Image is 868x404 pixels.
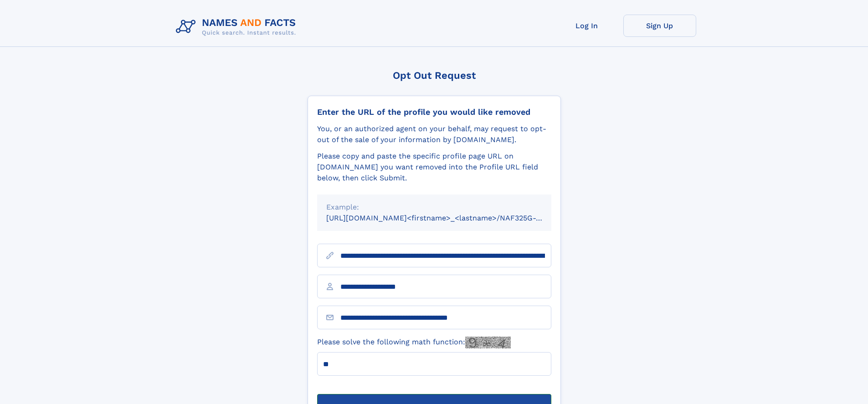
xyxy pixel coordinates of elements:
[326,202,542,213] div: Example:
[317,123,551,145] div: You, or an authorized agent on your behalf, may request to opt-out of the sale of your informatio...
[623,15,696,37] a: Sign Up
[172,15,303,39] img: Logo Names and Facts
[308,70,561,81] div: Opt Out Request
[317,337,511,348] label: Please solve the following math function:
[550,15,623,37] a: Log In
[317,151,551,184] div: Please copy and paste the specific profile page URL on [DOMAIN_NAME] you want removed into the Pr...
[326,214,569,222] small: [URL][DOMAIN_NAME]<firstname>_<lastname>/NAF325G-xxxxxxxx
[317,107,551,117] div: Enter the URL of the profile you would like removed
